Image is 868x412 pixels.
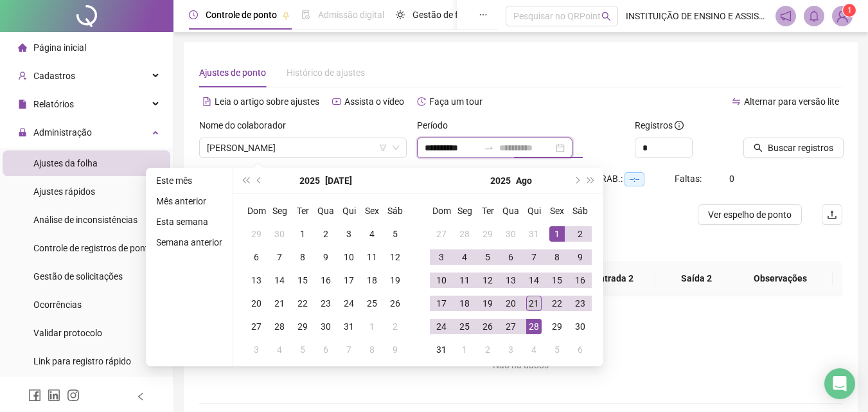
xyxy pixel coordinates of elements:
[522,338,545,361] td: 2025-09-04
[526,226,542,242] div: 31
[249,249,264,265] div: 6
[847,6,852,15] span: 1
[476,199,499,222] th: Ter
[572,273,588,288] div: 16
[151,235,227,250] li: Semana anterior
[364,273,380,288] div: 18
[522,292,545,315] td: 2025-08-21
[360,315,384,338] td: 2025-08-01
[249,273,264,288] div: 13
[272,249,287,265] div: 7
[364,342,380,357] div: 8
[499,246,522,269] td: 2025-08-06
[295,319,310,334] div: 29
[207,138,399,157] span: GABRIEL CERQUEIRA LIMA
[457,296,472,311] div: 18
[808,10,820,22] span: bell
[341,226,357,242] div: 3
[480,342,495,357] div: 2
[708,208,792,222] span: Ver espelho de ponto
[549,342,565,357] div: 5
[417,118,456,132] label: Período
[476,292,499,315] td: 2025-08-19
[318,273,333,288] div: 16
[33,356,131,366] span: Link para registro rápido
[384,269,407,292] td: 2025-07-19
[522,315,545,338] td: 2025-08-28
[33,243,154,253] span: Controle de registros de ponto
[624,172,644,186] span: --:--
[33,42,86,53] span: Página inicial
[569,292,592,315] td: 2025-08-23
[360,269,384,292] td: 2025-07-18
[480,319,495,334] div: 26
[453,315,476,338] td: 2025-08-25
[545,246,569,269] td: 2025-08-08
[698,204,802,225] button: Ver espelho de ponto
[490,168,511,193] button: year panel
[291,292,314,315] td: 2025-07-22
[573,261,655,296] th: Entrada 2
[291,222,314,246] td: 2025-07-01
[480,273,495,288] div: 12
[341,273,357,288] div: 17
[364,319,380,334] div: 1
[549,226,565,242] div: 1
[569,168,583,193] button: next-year
[360,246,384,269] td: 2025-07-11
[626,9,768,23] span: INSTITUIÇÃO DE ENSINO E ASSISTENCIA SOCIAL DA [DEMOGRAPHIC_DATA]
[499,269,522,292] td: 2025-08-13
[738,271,822,285] span: Observações
[314,246,337,269] td: 2025-07-09
[522,199,545,222] th: Qui
[430,222,453,246] td: 2025-07-27
[434,319,449,334] div: 24
[526,319,542,334] div: 28
[569,246,592,269] td: 2025-08-09
[268,292,291,315] td: 2025-07-21
[453,269,476,292] td: 2025-08-11
[526,342,542,357] div: 4
[249,342,264,357] div: 3
[780,10,792,22] span: notification
[33,215,137,225] span: Análise de inconsistências
[526,273,542,288] div: 14
[429,96,483,107] span: Faça um tour
[268,246,291,269] td: 2025-07-07
[503,319,518,334] div: 27
[332,97,341,106] span: youtube
[457,226,472,242] div: 28
[360,338,384,361] td: 2025-08-08
[387,226,403,242] div: 5
[291,269,314,292] td: 2025-07-15
[268,269,291,292] td: 2025-07-14
[384,292,407,315] td: 2025-07-26
[430,246,453,269] td: 2025-08-03
[268,222,291,246] td: 2025-06-30
[569,222,592,246] td: 2025-08-02
[314,222,337,246] td: 2025-07-02
[744,96,839,107] span: Alternar para versão lite
[249,226,264,242] div: 29
[503,226,518,242] div: 30
[743,138,844,158] button: Buscar registros
[522,269,545,292] td: 2025-08-14
[318,10,384,20] span: Admissão digital
[272,226,287,242] div: 30
[430,315,453,338] td: 2025-08-24
[245,269,268,292] td: 2025-07-13
[635,118,684,132] span: Registros
[549,273,565,288] div: 15
[272,342,287,357] div: 4
[549,319,565,334] div: 29
[337,292,360,315] td: 2025-07-24
[430,199,453,222] th: Dom
[545,199,569,222] th: Sex
[476,246,499,269] td: 2025-08-05
[833,6,852,26] img: 15870
[729,174,734,184] span: 0
[206,10,277,20] span: Controle de ponto
[28,389,41,402] span: facebook
[318,319,333,334] div: 30
[824,368,855,399] div: Open Intercom Messenger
